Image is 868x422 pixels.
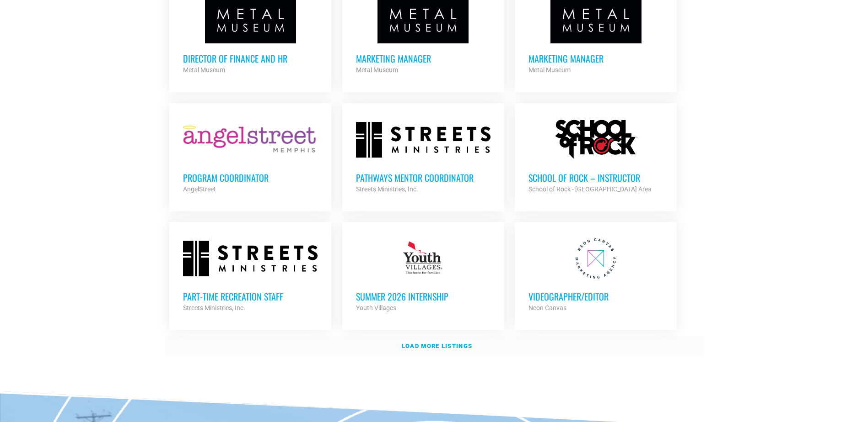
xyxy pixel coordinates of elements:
a: Summer 2026 Internship Youth Villages [342,222,504,327]
h3: Pathways Mentor Coordinator [356,172,491,184]
a: Load more listings [164,336,704,357]
a: Program Coordinator AngelStreet [169,103,331,208]
h3: Director of Finance and HR [183,53,318,64]
a: School of Rock – Instructor School of Rock - [GEOGRAPHIC_DATA] Area [515,103,677,208]
strong: Youth Villages [356,304,396,311]
h3: Videographer/Editor [528,290,663,302]
strong: School of Rock - [GEOGRAPHIC_DATA] Area [528,185,652,193]
strong: Load more listings [402,343,472,349]
strong: Streets Ministries, Inc. [356,185,418,193]
strong: Metal Museum [356,66,398,74]
a: Videographer/Editor Neon Canvas [515,222,677,327]
strong: Metal Museum [528,66,571,74]
strong: AngelStreet [183,185,216,193]
strong: Metal Museum [183,66,225,74]
h3: Marketing Manager [356,53,491,64]
h3: Marketing Manager [528,53,663,64]
h3: Program Coordinator [183,172,318,184]
strong: Neon Canvas [528,304,566,311]
h3: Summer 2026 Internship [356,290,491,302]
a: Part-time Recreation Staff Streets Ministries, Inc. [169,222,331,327]
a: Pathways Mentor Coordinator Streets Ministries, Inc. [342,103,504,208]
h3: Part-time Recreation Staff [183,290,318,302]
h3: School of Rock – Instructor [528,172,663,184]
strong: Streets Ministries, Inc. [183,304,245,311]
